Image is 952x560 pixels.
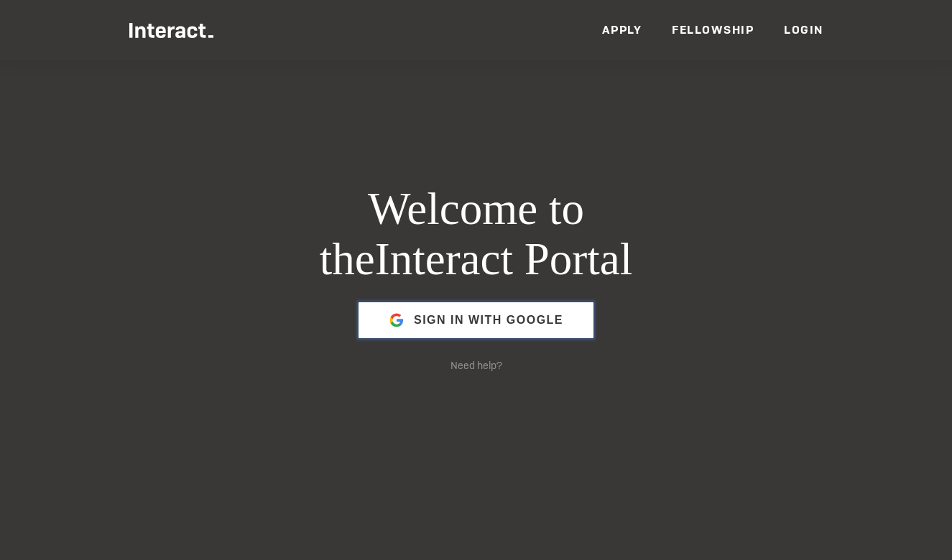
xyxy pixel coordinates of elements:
[129,23,214,38] img: Interact Logo
[414,303,563,337] span: Sign in with Google
[602,22,642,37] a: Apply
[450,359,502,372] a: Need help?
[375,234,633,284] span: Interact Portal
[784,22,823,37] a: Login
[235,185,718,285] h1: Welcome to the
[672,22,754,37] a: Fellowship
